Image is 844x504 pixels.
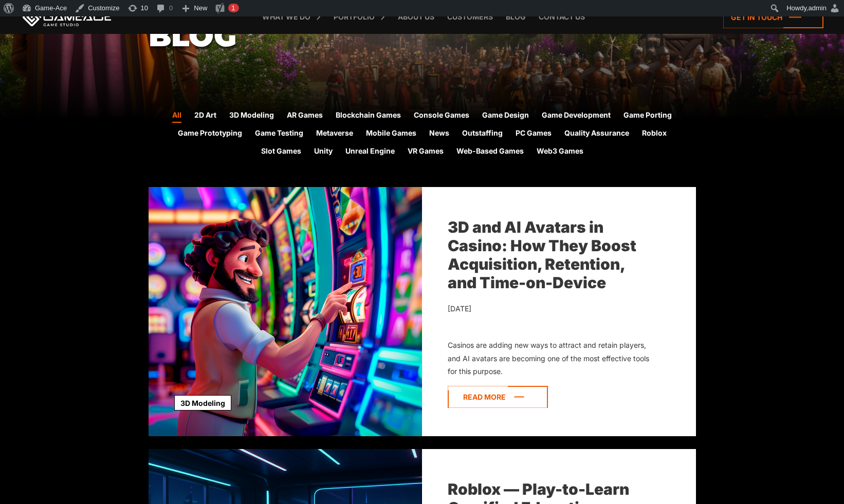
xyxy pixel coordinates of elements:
a: Unreal Engine [345,145,395,159]
a: 2D Art [194,109,216,123]
a: Unity [314,145,333,159]
a: Console Games [414,109,469,123]
a: All [172,109,181,123]
a: Web-Based Games [456,145,524,159]
img: 3D and AI Avatars in Casino: How They Boost Acquisition, Retention, and Time-on-Device [149,187,422,436]
div: [DATE] [448,302,650,315]
a: News [429,127,449,141]
span: 1 [231,4,235,12]
div: Casinos are adding new ways to attract and retain players, and AI avatars are becoming one of the... [448,339,650,378]
a: Mobile Games [366,127,416,141]
a: Game Prototyping [178,127,242,141]
a: Blockchain Games [336,109,401,123]
a: VR Games [408,145,444,159]
a: Slot Games [261,145,301,159]
a: Metaverse [316,127,353,141]
h1: Blog [149,20,696,52]
a: Game Porting [623,109,672,123]
a: Game Development [542,109,611,123]
span: admin [809,4,827,12]
a: 3D Modeling [229,109,274,123]
a: AR Games [287,109,323,123]
a: Roblox [642,127,667,141]
a: Read more [448,386,548,408]
a: Game Design [482,109,529,123]
a: Quality Assurance [564,127,629,141]
a: Game Testing [255,127,303,141]
a: Get in touch [723,6,823,28]
a: 3D Modeling [174,395,231,410]
a: 3D and AI Avatars in Casino: How They Boost Acquisition, Retention, and Time-on-Device [448,218,636,292]
a: Web3 Games [537,145,583,159]
a: Outstaffing [462,127,503,141]
a: PC Games [516,127,552,141]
